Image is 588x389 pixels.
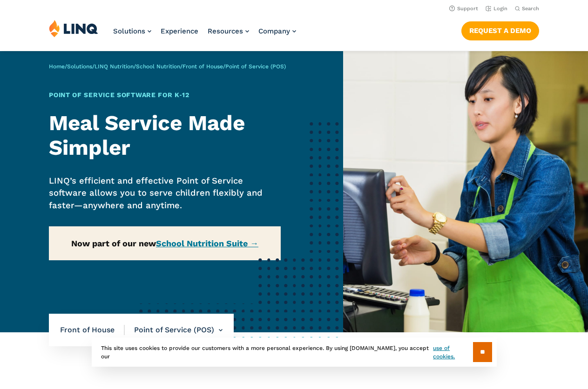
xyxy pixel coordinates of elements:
span: Point of Service (POS) [225,63,286,70]
a: use of cookies. [433,344,473,361]
nav: Primary Navigation [113,20,296,50]
a: Front of House [182,63,223,70]
span: Resources [208,27,243,35]
h1: Point of Service Software for K‑12 [49,90,281,100]
div: This site uses cookies to provide our customers with a more personal experience. By using [DOMAIN... [92,337,497,367]
li: Point of Service (POS) [125,314,223,346]
a: School Nutrition [136,63,180,70]
span: Front of House [60,325,125,335]
a: Solutions [67,63,92,70]
a: Request a Demo [461,21,539,40]
button: Open Search Bar [515,5,539,12]
a: Support [449,6,478,12]
span: / / / / / [49,63,286,70]
a: Resources [208,27,249,35]
nav: Button Navigation [461,20,539,40]
a: LINQ Nutrition [95,63,134,70]
strong: Now part of our new [71,238,258,248]
strong: Meal Service Made Simpler [49,111,245,159]
span: Search [522,6,539,12]
a: Company [258,27,296,35]
a: Home [49,63,65,70]
a: Experience [161,27,198,35]
p: LINQ’s efficient and effective Point of Service software allows you to serve children flexibly an... [49,175,281,211]
img: Point of Service Banner [343,51,588,332]
span: Company [258,27,290,35]
span: Solutions [113,27,145,35]
a: Solutions [113,27,151,35]
a: Login [486,6,507,12]
img: LINQ | K‑12 Software [49,20,98,37]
